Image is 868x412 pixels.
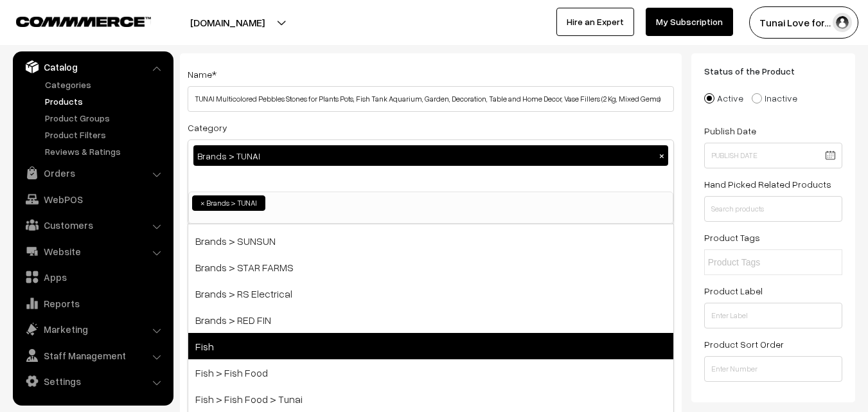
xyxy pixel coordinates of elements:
[188,307,673,333] span: Brands > RED FIN
[16,188,169,211] a: WebPOS
[704,356,842,382] input: Enter Number
[646,8,733,36] a: My Subscription
[145,6,310,39] button: [DOMAIN_NAME]
[192,195,265,211] li: Brands > TUNAI
[188,333,673,359] span: Fish
[833,13,852,32] img: user
[704,231,760,244] label: Product Tags
[16,161,169,184] a: Orders
[16,370,169,393] a: Settings
[188,121,227,134] label: Category
[188,359,673,386] span: Fish > Fish Food
[752,91,797,105] label: Inactive
[708,256,820,269] input: Product Tags
[704,91,743,105] label: Active
[42,111,169,125] a: Product Groups
[16,292,169,315] a: Reports
[704,143,842,168] input: Publish Date
[749,6,858,39] button: Tunai Love for…
[16,13,128,28] a: COMMMERCE
[42,78,169,91] a: Categories
[704,177,831,191] label: Hand Picked Related Products
[42,145,169,158] a: Reviews & Ratings
[704,196,842,222] input: Search products
[16,240,169,263] a: Website
[16,318,169,341] a: Marketing
[193,145,668,166] div: Brands > TUNAI
[42,128,169,141] a: Product Filters
[704,284,763,298] label: Product Label
[200,197,205,209] span: ×
[16,265,169,289] a: Apps
[16,213,169,237] a: Customers
[656,150,668,161] button: ×
[16,344,169,367] a: Staff Management
[704,124,756,138] label: Publish Date
[42,94,169,108] a: Products
[704,337,784,351] label: Product Sort Order
[704,66,810,76] span: Status of the Product
[16,17,151,26] img: COMMMERCE
[704,303,842,328] input: Enter Label
[188,254,673,280] span: Brands > STAR FARMS
[188,67,217,81] label: Name
[16,55,169,78] a: Catalog
[188,86,674,112] input: Name
[188,280,673,307] span: Brands > RS Electrical
[556,8,634,36] a: Hire an Expert
[188,228,673,254] span: Brands > SUNSUN
[188,386,673,412] span: Fish > Fish Food > Tunai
